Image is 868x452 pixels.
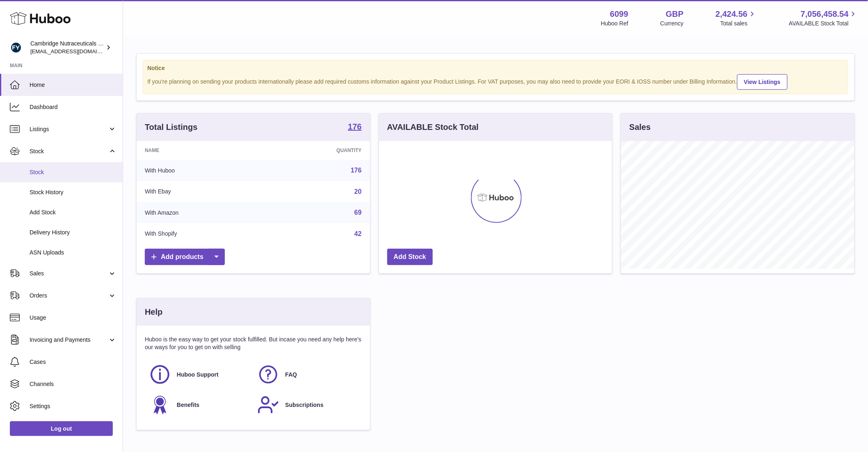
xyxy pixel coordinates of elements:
[147,73,844,90] div: If you're planning on sending your products internationally please add required customs informati...
[354,230,362,237] a: 42
[149,363,249,386] a: Huboo Support
[30,402,116,410] span: Settings
[30,209,116,216] span: Add Stock
[30,148,108,155] span: Stock
[801,9,849,20] span: 7,056,458.54
[716,9,757,27] a: 2,424.56 Total sales
[257,363,357,386] a: FAQ
[789,9,858,27] a: 7,056,458.54 AVAILABLE Stock Total
[137,223,264,245] td: With Shopify
[30,270,108,277] span: Sales
[30,189,116,196] span: Stock History
[354,188,362,195] a: 20
[30,168,116,176] span: Stock
[789,20,858,27] span: AVAILABLE Stock Total
[177,371,219,379] span: Huboo Support
[30,48,121,55] span: [EMAIL_ADDRESS][DOMAIN_NAME]
[601,20,628,27] div: Huboo Ref
[264,141,370,160] th: Quantity
[737,74,788,90] a: View Listings
[30,292,108,300] span: Orders
[716,9,748,20] span: 2,424.56
[30,314,116,322] span: Usage
[137,202,264,223] td: With Amazon
[354,209,362,216] a: 69
[30,229,116,236] span: Delivery History
[30,40,104,55] div: Cambridge Nutraceuticals Ltd
[145,122,198,133] h3: Total Listings
[348,123,361,132] a: 176
[137,141,264,160] th: Name
[10,421,113,436] a: Log out
[30,125,108,133] span: Listings
[629,122,651,133] h3: Sales
[145,249,225,266] a: Add products
[387,122,479,133] h3: AVAILABLE Stock Total
[30,103,116,111] span: Dashboard
[177,401,199,409] span: Benefits
[10,41,22,54] img: huboo@camnutra.com
[137,160,264,181] td: With Huboo
[145,307,162,318] h3: Help
[610,9,628,20] strong: 6099
[30,358,116,366] span: Cases
[149,394,249,416] a: Benefits
[137,181,264,202] td: With Ebay
[720,20,757,27] span: Total sales
[30,336,108,344] span: Invoicing and Payments
[30,81,116,89] span: Home
[147,64,844,72] strong: Notice
[257,394,357,416] a: Subscriptions
[30,249,116,257] span: ASN Uploads
[348,123,361,131] strong: 176
[145,336,362,351] p: Huboo is the easy way to get your stock fulfilled. But incase you need any help here's our ways f...
[285,371,297,379] span: FAQ
[30,380,116,388] span: Channels
[351,167,362,174] a: 176
[285,401,323,409] span: Subscriptions
[666,9,683,20] strong: GBP
[660,20,684,27] div: Currency
[387,249,433,266] a: Add Stock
